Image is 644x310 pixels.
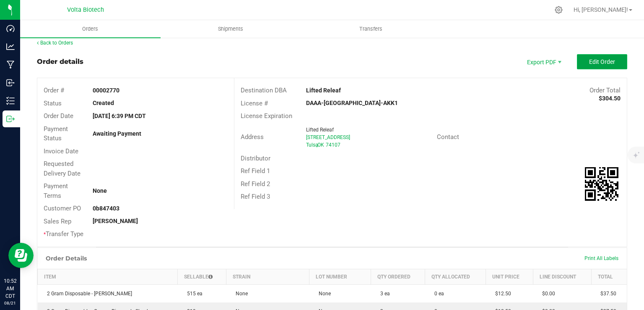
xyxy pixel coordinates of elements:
span: Order Total [589,87,621,94]
span: Ref Field 3 [241,193,270,200]
span: Order Date [44,112,73,120]
th: Total [591,269,627,284]
span: Customer PO [44,205,81,212]
span: 74107 [326,142,340,148]
span: , [317,142,317,148]
a: Orders [20,20,161,38]
inline-svg: Outbound [6,115,15,123]
span: Shipments [207,25,254,33]
span: Edit Order [589,58,615,65]
span: Order # [44,87,64,94]
li: Export PDF [518,54,569,69]
strong: [PERSON_NAME] [93,218,138,224]
th: Line Discount [533,269,591,284]
strong: Lifted Releaf [306,87,341,94]
span: None [314,291,331,297]
div: Manage settings [553,6,564,14]
span: Payment Terms [44,182,68,200]
span: $37.50 [596,291,616,297]
strong: 00002770 [93,87,119,94]
span: Lifted Releaf [306,127,334,133]
inline-svg: Inbound [6,79,15,87]
inline-svg: Inventory [6,97,15,105]
span: 0 ea [430,291,444,297]
img: Scan me! [585,167,618,201]
a: Back to Orders [37,40,73,46]
th: Strain [226,269,309,284]
span: [STREET_ADDRESS] [306,134,350,140]
span: 2 Gram Disposable - [PERSON_NAME] [43,291,132,297]
a: Transfers [301,20,441,38]
span: $12.50 [491,291,511,297]
strong: DAAA-[GEOGRAPHIC_DATA]-AKK1 [306,100,398,106]
th: Item [38,269,178,284]
span: Requested Delivery Date [44,160,80,177]
strong: Awaiting Payment [93,130,141,137]
inline-svg: Dashboard [6,24,15,33]
span: Contact [437,133,459,141]
span: Transfer Type [44,230,83,238]
p: 10:52 AM CDT [4,277,16,300]
strong: 0b847403 [93,205,119,212]
strong: $304.50 [599,95,621,102]
th: Unit Price [486,269,533,284]
span: Distributor [241,155,270,162]
span: Status [44,100,62,107]
span: Ref Field 1 [241,167,270,175]
span: OK [317,142,324,148]
th: Lot Number [309,269,371,284]
div: Order details [37,57,83,67]
h1: Order Details [46,255,87,262]
span: Sales Rep [44,218,71,225]
th: Qty Allocated [425,269,486,284]
span: Volta Biotech [67,6,104,13]
span: Payment Status [44,125,68,142]
span: None [231,291,248,297]
span: Address [241,133,264,141]
iframe: Resource center [8,243,34,268]
span: Transfers [348,25,394,33]
inline-svg: Analytics [6,42,15,51]
span: License # [241,100,268,107]
button: Edit Order [577,54,627,69]
qrcode: 00002770 [585,167,618,201]
th: Qty Ordered [371,269,425,284]
th: Sellable [178,269,226,284]
p: 08/21 [4,300,16,306]
span: 3 ea [376,291,390,297]
span: Hi, [PERSON_NAME]! [574,6,628,13]
a: Shipments [161,20,301,38]
span: Print All Labels [584,255,618,261]
span: Ref Field 2 [241,180,270,188]
span: Invoice Date [44,147,78,155]
span: 515 ea [183,291,203,297]
span: Orders [71,25,109,33]
strong: Created [93,100,114,106]
strong: None [93,187,107,194]
span: $0.00 [538,291,555,297]
span: License Expiration [241,112,292,120]
inline-svg: Manufacturing [6,60,15,69]
strong: [DATE] 6:39 PM CDT [93,113,146,119]
span: Tulsa [306,142,318,148]
span: Destination DBA [241,87,287,94]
